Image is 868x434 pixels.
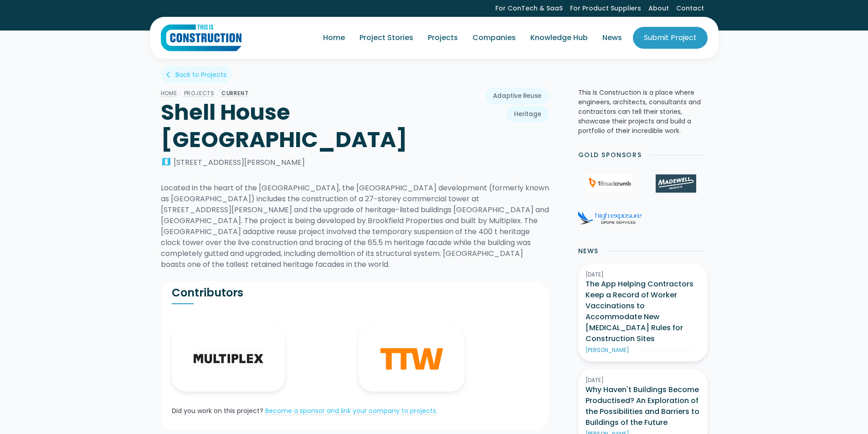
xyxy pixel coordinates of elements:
div: [PERSON_NAME] [586,346,629,354]
h2: Contributors [172,286,355,300]
h1: Shell House [GEOGRAPHIC_DATA] [161,99,441,153]
div: Submit Project [644,32,697,43]
div: Back to Projects [175,70,226,79]
div: / [177,88,184,99]
a: Knowledge Hub [523,25,595,51]
a: Home [161,89,177,97]
img: This Is Construction Logo [161,24,241,51]
div: map [161,157,172,168]
p: This Is Construction is a place where engineers, architects, consultants and contractors can tell... [578,88,708,136]
img: Madewell Products [656,174,696,193]
div: arrow_back_ios [166,70,174,79]
h2: News [578,246,599,256]
h2: Gold Sponsors [578,150,642,160]
div: Located in the heart of the [GEOGRAPHIC_DATA], the [GEOGRAPHIC_DATA] development (formerly known ... [161,183,549,270]
a: Companies [465,25,523,51]
a: Projects [421,25,465,51]
img: 1Breadcrumb [587,174,632,193]
img: Multiplex [194,348,264,370]
a: home [161,24,241,51]
h3: Why Haven't Buildings Become Productised? An Exploration of the Possibilities and Barriers to Bui... [586,384,700,428]
a: Become a sponsor and link your company to projects. [265,406,437,415]
a: Project Stories [352,25,421,51]
a: Heritage [506,106,549,123]
div: Did you work on this project? [172,406,263,416]
div: / [215,88,221,99]
div: [DATE] [586,376,700,384]
img: Taylor Thomson Whitting [380,348,443,370]
a: Adaptive Reuse [485,88,549,104]
h3: The App Helping Contractors Keep a Record of Worker Vaccinations to Accommodate New [MEDICAL_DATA... [586,279,700,344]
a: CURRENT [221,89,249,97]
div: [STREET_ADDRESS][PERSON_NAME] [174,157,305,168]
a: [DATE]The App Helping Contractors Keep a Record of Worker Vaccinations to Accommodate New [MEDICA... [578,263,708,362]
a: Submit Project [633,27,708,49]
a: arrow_back_iosBack to Projects [161,66,232,83]
a: Projects [184,89,215,97]
a: Home [316,25,352,51]
a: News [595,25,629,51]
img: High Exposure [578,211,642,225]
div: [DATE] [586,271,700,279]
